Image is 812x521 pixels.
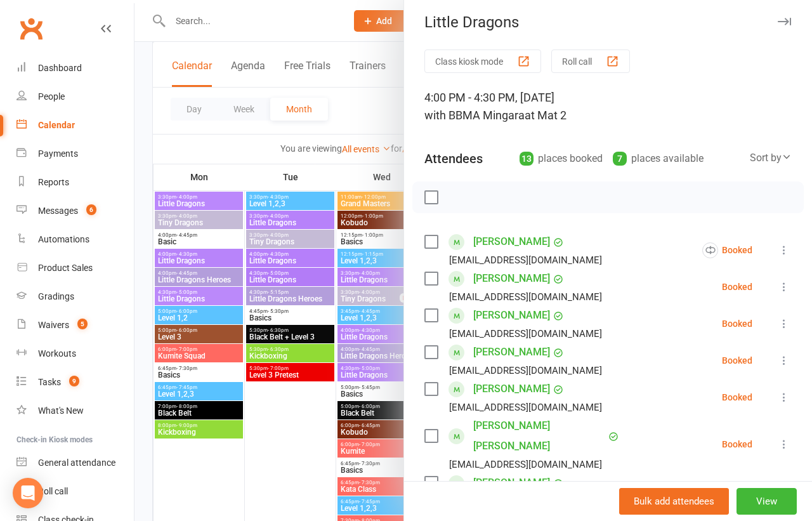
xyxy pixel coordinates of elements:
div: places available [613,150,704,168]
a: People [16,82,134,111]
a: Clubworx [15,13,47,44]
div: People [38,91,65,102]
button: View [737,488,797,515]
div: places booked [520,150,603,168]
div: Gradings [38,291,74,301]
a: Waivers 5 [16,311,134,340]
span: 5 [77,319,88,329]
span: 9 [69,376,79,386]
a: Payments [16,140,134,168]
div: Booked [722,393,752,402]
span: with BBMA Mingara [424,109,525,122]
a: [PERSON_NAME] [PERSON_NAME] [473,416,605,456]
div: Workouts [38,348,76,359]
a: General attendance kiosk mode [16,449,134,477]
div: Booked [722,440,752,449]
div: [EMAIL_ADDRESS][DOMAIN_NAME] [449,362,602,379]
div: General attendance [38,458,115,468]
a: [PERSON_NAME] [473,379,550,399]
div: Booked [702,242,752,258]
a: Reports [16,168,134,197]
div: What's New [38,406,84,416]
span: 6 [86,204,96,215]
a: [PERSON_NAME] [473,268,550,289]
div: Sort by [750,150,792,166]
div: Booked [722,356,752,365]
div: Payments [38,148,78,159]
div: [EMAIL_ADDRESS][DOMAIN_NAME] [449,456,602,473]
a: Dashboard [16,54,134,82]
a: Product Sales [16,254,134,282]
a: What's New [16,397,134,425]
a: Roll call [16,477,134,506]
div: Messages [38,206,78,216]
a: [PERSON_NAME] [473,305,550,326]
div: Little Dragons [404,13,812,31]
div: Reports [38,177,69,187]
button: Bulk add attendees [619,488,729,515]
div: [EMAIL_ADDRESS][DOMAIN_NAME] [449,399,602,416]
div: [EMAIL_ADDRESS][DOMAIN_NAME] [449,289,602,305]
a: Gradings [16,282,134,311]
div: Booked [722,319,752,328]
a: [PERSON_NAME] [473,342,550,362]
div: 7 [613,152,627,166]
a: Calendar [16,111,134,140]
div: Automations [38,234,89,244]
div: Tasks [38,377,61,387]
div: Roll call [38,486,68,496]
a: Messages 6 [16,197,134,225]
div: Calendar [38,120,75,130]
div: Attendees [424,150,483,168]
a: [PERSON_NAME] [473,232,550,252]
div: Product Sales [38,263,93,273]
a: Workouts [16,340,134,368]
div: Waivers [38,320,69,330]
div: Open Intercom Messenger [13,478,43,508]
a: Tasks 9 [16,368,134,397]
div: Booked [722,282,752,291]
div: Dashboard [38,63,82,73]
button: Roll call [551,49,630,73]
div: 4:00 PM - 4:30 PM, [DATE] [424,89,792,124]
div: [EMAIL_ADDRESS][DOMAIN_NAME] [449,252,602,268]
button: Class kiosk mode [424,49,541,73]
span: at Mat 2 [525,109,566,122]
div: 13 [520,152,534,166]
div: [EMAIL_ADDRESS][DOMAIN_NAME] [449,326,602,342]
a: [PERSON_NAME] [473,473,550,493]
a: Automations [16,225,134,254]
